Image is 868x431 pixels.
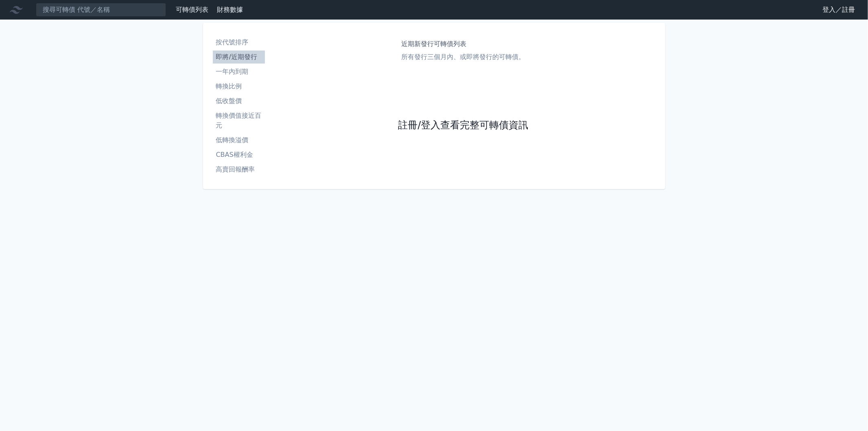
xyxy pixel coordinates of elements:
[213,65,265,78] a: 一年內到期
[213,37,265,47] li: 按代號排序
[213,52,265,62] li: 即將/近期發行
[213,51,265,64] a: 即將/近期發行
[213,80,265,93] a: 轉換比例
[213,148,265,161] a: CBAS權利金
[213,111,265,130] li: 轉換價值接近百元
[176,6,208,13] a: 可轉債列表
[213,135,265,145] li: 低轉換溢價
[213,67,265,77] li: 一年內到期
[213,165,265,174] li: 高賣回報酬率
[213,134,265,147] a: 低轉換溢價
[217,6,243,13] a: 財務數據
[213,95,265,108] a: 低收盤價
[213,150,265,160] li: CBAS權利金
[398,119,528,132] a: 註冊/登入查看完整可轉債資訊
[213,109,265,132] a: 轉換價值接近百元
[36,3,166,17] input: 搜尋可轉債 代號／名稱
[213,96,265,106] li: 低收盤價
[213,36,265,49] a: 按代號排序
[213,163,265,176] a: 高賣回報酬率
[402,52,525,62] p: 所有發行三個月內、或即將發行的可轉債。
[402,39,525,49] h1: 近期新發行可轉債列表
[213,81,265,91] li: 轉換比例
[816,3,861,16] a: 登入／註冊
